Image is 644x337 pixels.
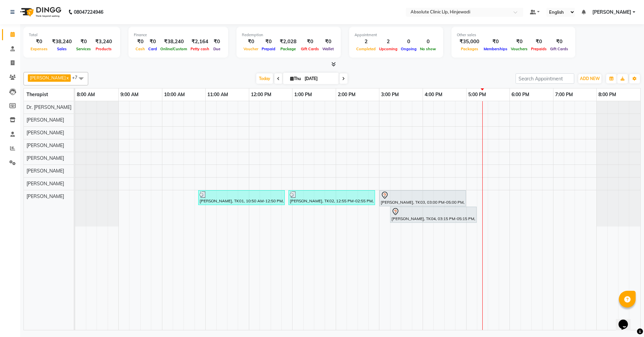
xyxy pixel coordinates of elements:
div: ₹38,240 [49,38,74,46]
span: No show [418,47,438,51]
div: [PERSON_NAME], TK04, 03:15 PM-05:15 PM, Hair Treatment - GFC [391,208,476,222]
a: 10:00 AM [162,90,186,99]
span: Prepaids [529,47,548,51]
span: [PERSON_NAME] [26,142,64,148]
span: Online/Custom [159,47,189,51]
div: ₹0 [260,38,277,46]
div: ₹2,028 [277,38,299,46]
span: Packages [459,47,480,51]
div: ₹0 [509,38,529,46]
div: Finance [134,32,223,38]
a: 3:00 PM [379,90,400,99]
iframe: chat widget [616,310,637,330]
a: 2:00 PM [336,90,357,99]
span: Products [94,47,113,51]
span: Memberships [482,47,509,51]
div: [PERSON_NAME], TK03, 03:00 PM-05:00 PM, Hair Treatment - GFC [380,191,465,205]
div: ₹0 [147,38,159,46]
span: Dr. [PERSON_NAME] [26,104,71,110]
div: ₹0 [134,38,147,46]
a: 12:00 PM [249,90,273,99]
span: Sales [55,47,68,51]
span: Gift Cards [299,47,321,51]
div: Redemption [242,32,335,38]
div: 2 [377,38,399,46]
span: Services [74,47,93,51]
div: ₹0 [74,38,93,46]
div: [PERSON_NAME], TK01, 10:50 AM-12:50 PM, Skin Treatment - Peel(Face) (₹2000) [199,191,284,204]
input: Search Appointment [516,73,574,84]
div: ₹0 [211,38,223,46]
span: Prepaid [260,47,277,51]
div: ₹0 [529,38,548,46]
span: Petty cash [189,47,211,51]
div: 0 [418,38,438,46]
span: Ongoing [399,47,418,51]
div: 0 [399,38,418,46]
div: ₹3,240 [93,38,115,46]
span: ADD NEW [580,76,600,81]
a: x [66,75,69,80]
b: 08047224946 [74,3,103,21]
div: ₹0 [482,38,509,46]
input: 2025-09-04 [303,74,336,84]
span: Completed [355,47,377,51]
span: [PERSON_NAME] [592,9,631,16]
span: Vouchers [509,47,529,51]
div: Appointment [355,32,438,38]
span: Upcoming [377,47,399,51]
span: Therapist [26,91,48,97]
a: 8:00 AM [75,90,97,99]
img: logo [17,3,63,21]
span: Today [256,73,273,84]
span: [PERSON_NAME] [26,193,64,199]
div: 2 [355,38,377,46]
span: Wallet [321,47,335,51]
div: ₹35,000 [457,38,482,46]
span: [PERSON_NAME] [30,75,66,80]
a: 11:00 AM [206,90,230,99]
div: ₹2,164 [189,38,211,46]
div: ₹0 [299,38,321,46]
span: Package [279,47,298,51]
span: Due [212,47,222,51]
a: 9:00 AM [119,90,140,99]
div: ₹0 [29,38,49,46]
span: [PERSON_NAME] [26,155,64,161]
span: [PERSON_NAME] [26,117,64,123]
a: 6:00 PM [510,90,531,99]
a: 8:00 PM [597,90,618,99]
button: ADD NEW [578,74,601,83]
a: 4:00 PM [423,90,444,99]
a: 1:00 PM [292,90,314,99]
div: Other sales [457,32,570,38]
div: [PERSON_NAME], TK02, 12:55 PM-02:55 PM, Skin Treatment - Serum Insertion (Vit C) (₹1000) [289,191,374,204]
span: Cash [134,47,147,51]
span: Expenses [29,47,49,51]
span: Gift Cards [548,47,570,51]
div: ₹0 [548,38,570,46]
a: 7:00 PM [553,90,575,99]
a: 5:00 PM [467,90,488,99]
span: [PERSON_NAME] [26,130,64,136]
div: ₹0 [242,38,260,46]
span: +7 [72,75,83,80]
span: Thu [288,76,303,81]
span: [PERSON_NAME] [26,168,64,174]
span: Card [147,47,159,51]
div: ₹38,240 [159,38,189,46]
div: ₹0 [321,38,335,46]
div: Total [29,32,115,38]
span: Voucher [242,47,260,51]
span: [PERSON_NAME] [26,181,64,187]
